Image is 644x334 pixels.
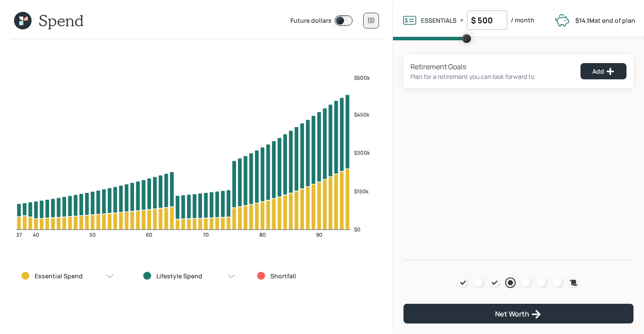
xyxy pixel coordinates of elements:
[354,149,370,156] tspan: $300k
[393,37,644,40] span: Volume
[403,304,633,323] button: Net Worth
[35,272,83,281] label: Essential Spend
[316,231,322,238] tspan: 90
[270,272,296,281] label: Shortfall
[33,231,39,238] tspan: 40
[592,67,615,76] div: Add
[354,188,369,195] tspan: $150k
[39,11,84,30] h1: Spend
[580,63,626,79] button: Add
[460,16,464,25] label: +
[203,231,209,238] tspan: 70
[290,16,332,26] label: Future dollars
[575,16,594,25] b: $14.1M
[575,16,635,25] label: at end of plan
[410,72,534,81] div: Plan for a retirement you can look forward to
[146,231,152,238] tspan: 60
[16,231,22,238] tspan: 37
[495,309,541,320] div: Net Worth
[259,231,266,238] tspan: 80
[421,16,456,25] label: ESSENTIALS
[511,16,534,25] label: / month
[410,61,534,72] div: Retirement Goals
[89,231,96,238] tspan: 50
[354,111,370,118] tspan: $450k
[156,272,202,281] label: Lifestyle Spend
[354,226,361,233] tspan: $0
[354,74,370,82] tspan: $600k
